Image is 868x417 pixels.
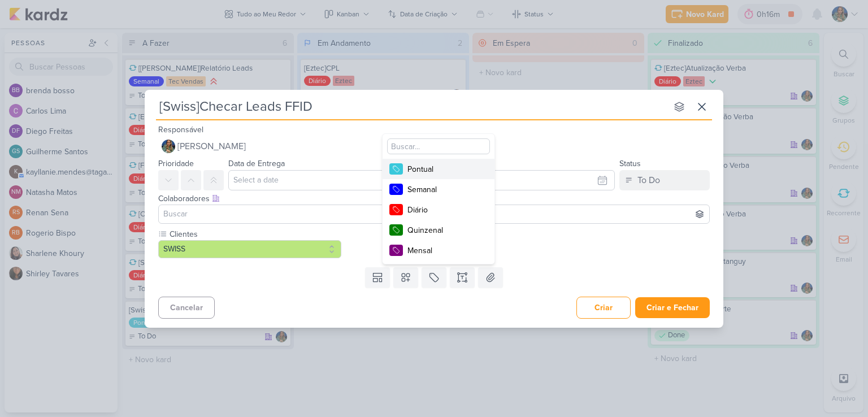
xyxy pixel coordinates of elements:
input: Buscar [161,207,707,221]
button: Criar e Fechar [635,297,710,318]
button: Semanal [383,179,494,199]
button: SWISS [158,240,341,258]
button: Diário [383,199,494,220]
img: Isabella Gutierres [162,140,175,153]
input: Buscar... [387,138,490,154]
label: Data de Entrega [228,159,285,168]
div: Mensal [407,245,481,257]
button: To Do [619,170,710,190]
input: Kard Sem Título [156,97,667,117]
div: Diário [407,204,481,216]
div: Quinzenal [407,224,481,236]
div: Pontual [407,163,481,175]
span: [PERSON_NAME] [177,140,246,153]
button: [PERSON_NAME] [158,136,710,157]
label: Responsável [158,125,203,134]
button: Pontual [383,159,494,179]
button: Criar [576,297,631,319]
label: Status [619,159,641,168]
button: Quinzenal [383,220,494,240]
div: Colaboradores [158,193,710,205]
div: To Do [637,173,660,187]
label: Prioridade [158,159,194,168]
input: Select a date [228,170,615,190]
label: Clientes [168,228,341,240]
div: Semanal [407,184,481,196]
button: Mensal [383,240,494,260]
button: Cancelar [158,297,215,319]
